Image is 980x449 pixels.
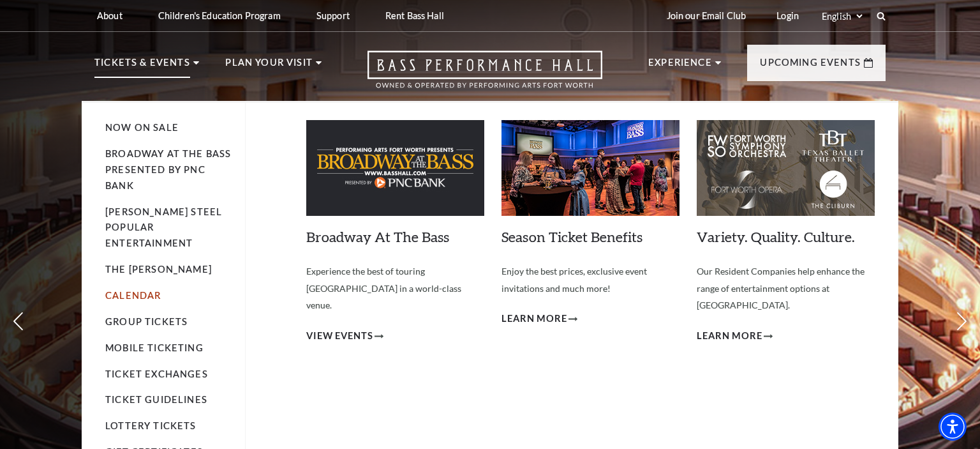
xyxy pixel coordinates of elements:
[501,120,679,216] img: Season Ticket Benefits
[385,10,444,21] p: Rent Bass Hall
[105,122,179,133] a: Now On Sale
[306,328,383,344] a: View Events
[105,342,204,353] a: Mobile Ticketing
[760,55,861,78] p: Upcoming Events
[697,263,875,314] p: Our Resident Companies help enhance the range of entertainment options at [GEOGRAPHIC_DATA].
[316,10,350,21] p: Support
[306,120,484,216] img: Broadway At The Bass
[697,120,875,216] img: Variety. Quality. Culture.
[501,263,679,297] p: Enjoy the best prices, exclusive event invitations and much more!
[94,55,190,78] p: Tickets & Events
[648,55,712,78] p: Experience
[105,206,222,249] a: [PERSON_NAME] Steel Popular Entertainment
[105,290,161,301] a: Calendar
[697,328,773,344] a: Learn More Variety. Quality. Culture.
[105,394,207,405] a: Ticket Guidelines
[819,10,865,22] select: Select:
[306,263,484,314] p: Experience the best of touring [GEOGRAPHIC_DATA] in a world-class venue.
[697,328,762,344] span: Learn More
[501,228,642,245] a: Season Ticket Benefits
[306,228,449,245] a: Broadway At The Bass
[105,316,188,327] a: Group Tickets
[501,311,577,327] a: Learn More Season Ticket Benefits
[501,311,567,327] span: Learn More
[105,264,212,275] a: The [PERSON_NAME]
[97,10,122,21] p: About
[306,328,373,344] span: View Events
[225,55,313,78] p: Plan Your Visit
[939,413,967,441] div: Accessibility Menu
[322,50,648,101] a: Open this option
[158,10,281,21] p: Children's Education Program
[105,148,231,191] a: Broadway At The Bass presented by PNC Bank
[105,420,197,431] a: Lottery Tickets
[697,228,855,245] a: Variety. Quality. Culture.
[105,369,208,379] a: Ticket Exchanges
